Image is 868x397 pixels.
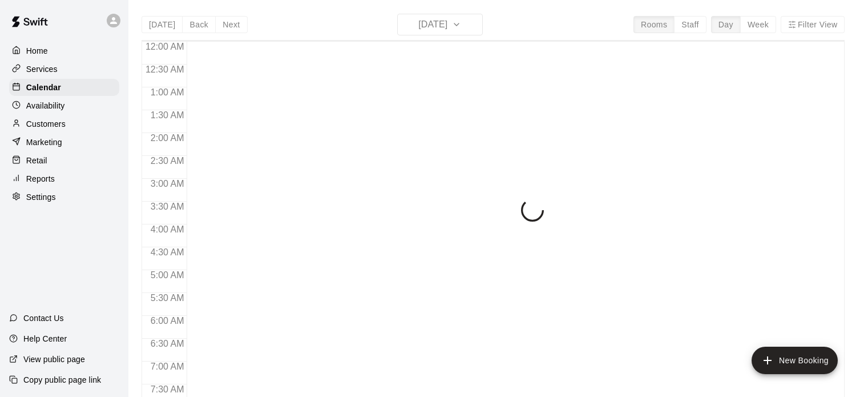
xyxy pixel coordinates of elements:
p: Retail [26,155,47,166]
span: 12:30 AM [143,65,187,74]
span: 6:30 AM [148,339,187,348]
p: Reports [26,173,55,185]
p: Help Center [23,333,67,344]
span: 3:30 AM [148,202,187,211]
p: Customers [26,118,66,130]
a: Settings [9,189,119,206]
p: Marketing [26,137,62,148]
p: Availability [26,100,65,111]
a: Services [9,61,119,78]
p: Contact Us [23,312,64,324]
span: 7:00 AM [148,362,187,371]
a: Retail [9,152,119,169]
a: Marketing [9,134,119,151]
span: 4:00 AM [148,224,187,234]
span: 12:00 AM [143,42,187,51]
span: 5:30 AM [148,293,187,303]
a: Availability [9,97,119,114]
p: Settings [26,191,56,203]
a: Reports [9,170,119,187]
span: 2:00 AM [148,133,187,143]
button: add [752,347,838,374]
span: 1:00 AM [148,87,187,97]
a: Home [9,42,119,59]
span: 2:30 AM [148,156,187,166]
span: 6:00 AM [148,316,187,326]
span: 7:30 AM [148,384,187,394]
a: Calendar [9,79,119,96]
p: Services [26,63,58,75]
p: View public page [23,354,85,365]
span: 1:30 AM [148,110,187,120]
p: Home [26,45,48,57]
span: 4:30 AM [148,247,187,257]
span: 3:00 AM [148,179,187,189]
span: 5:00 AM [148,270,187,280]
p: Copy public page link [23,374,101,386]
a: Customers [9,115,119,133]
p: Calendar [26,82,61,93]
